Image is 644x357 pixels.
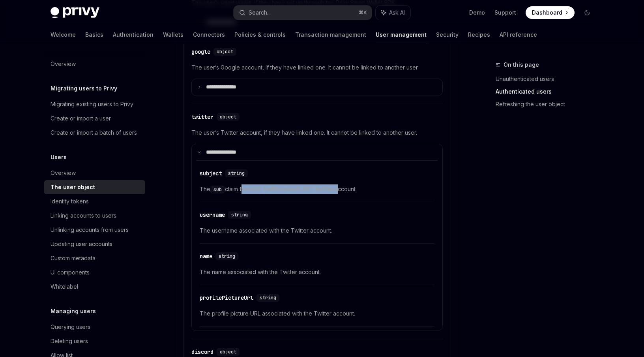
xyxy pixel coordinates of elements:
a: Migrating existing users to Privy [44,97,145,111]
h5: Users [51,152,67,162]
a: Refreshing the user object [496,98,600,111]
button: Ask AI [376,6,410,20]
a: Querying users [44,320,145,334]
h5: Migrating users to Privy [51,84,117,93]
a: Security [436,25,459,44]
div: The user object [51,182,95,192]
span: string [231,212,248,218]
div: Unlinking accounts from users [51,225,129,235]
div: Migrating existing users to Privy [51,100,133,109]
div: Whitelabel [51,282,78,291]
a: UI components [44,265,145,280]
span: object [220,349,236,355]
div: Linking accounts to users [51,211,116,220]
code: sub [210,186,225,194]
a: Whitelabel [44,280,145,294]
a: Authentication [113,25,154,44]
span: The name associated with the Twitter account. [200,267,434,277]
a: Unauthenticated users [496,73,600,85]
a: The user object [44,180,145,194]
div: name [200,252,212,260]
span: object [220,114,236,120]
div: discord [191,348,213,356]
a: Connectors [193,25,225,44]
a: Overview [44,57,145,71]
span: Ask AI [389,9,405,17]
div: profilePictureUrl [200,294,253,302]
a: User management [376,25,427,44]
div: UI components [51,268,90,277]
span: Dashboard [532,9,562,17]
a: Demo [469,9,485,17]
span: ⌘ K [359,9,367,16]
span: The username associated with the Twitter account. [200,226,434,235]
div: Overview [51,168,76,178]
div: subject [200,169,222,177]
a: Policies & controls [234,25,286,44]
a: Support [494,9,516,17]
div: Deleting users [51,336,88,346]
a: Authenticated users [496,85,600,98]
a: Linking accounts to users [44,209,145,223]
div: google [191,48,210,56]
button: Toggle dark mode [581,6,593,19]
a: Identity tokens [44,194,145,209]
span: The user’s Google account, if they have linked one. It cannot be linked to another user. [191,63,443,72]
div: Custom metadata [51,254,95,263]
h5: Managing users [51,306,96,316]
a: Custom metadata [44,251,145,265]
div: twitter [191,113,213,121]
a: Updating user accounts [44,237,145,251]
a: Create or import a user [44,111,145,126]
div: Create or import a batch of users [51,128,137,137]
a: Welcome [51,25,76,44]
span: object [217,49,233,55]
a: Transaction management [295,25,366,44]
span: The user’s Twitter account, if they have linked one. It cannot be linked to another user. [191,128,443,137]
div: username [200,211,225,219]
div: Overview [51,59,76,69]
a: Recipes [468,25,490,44]
a: Dashboard [526,6,575,19]
div: Updating user accounts [51,239,112,249]
a: Basics [85,25,103,44]
span: string [228,170,245,177]
span: The claim from the Twitter-issued JWT for this account. [200,184,434,194]
span: string [219,253,235,259]
div: Querying users [51,322,90,332]
a: Deleting users [44,334,145,348]
a: Overview [44,166,145,180]
a: Unlinking accounts from users [44,223,145,237]
span: string [260,295,276,301]
button: Search...⌘K [234,6,372,20]
img: dark logo [51,7,99,18]
a: Wallets [163,25,183,44]
div: Identity tokens [51,197,89,206]
div: Search... [249,8,271,17]
a: Create or import a batch of users [44,126,145,140]
div: Create or import a user [51,114,111,123]
span: The profile picture URL associated with the Twitter account. [200,309,434,318]
a: API reference [500,25,537,44]
span: On this page [504,60,539,70]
